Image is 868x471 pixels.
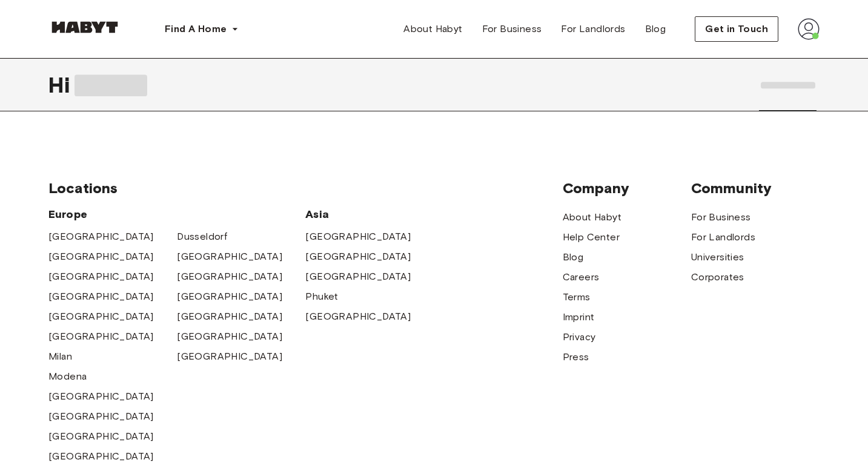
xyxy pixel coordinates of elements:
[695,16,778,42] button: Get in Touch
[177,289,282,304] a: [GEOGRAPHIC_DATA]
[563,310,595,324] a: Imprint
[177,249,282,264] a: [GEOGRAPHIC_DATA]
[691,210,751,225] a: For Business
[305,289,338,304] a: Phuket
[563,210,621,225] a: About Habyt
[691,230,755,245] a: For Landlords
[798,18,820,40] img: avatar
[305,229,411,244] a: [GEOGRAPHIC_DATA]
[48,72,75,97] span: Hi
[305,309,411,324] a: [GEOGRAPHIC_DATA]
[563,230,620,245] a: Help Center
[403,22,462,36] span: About Habyt
[48,309,154,324] a: [GEOGRAPHIC_DATA]
[48,369,87,384] a: Modena
[563,290,591,305] a: Terms
[177,229,227,244] a: Dusseldorf
[691,270,744,285] a: Corporates
[155,17,248,41] button: Find A Home
[48,269,154,284] a: [GEOGRAPHIC_DATA]
[472,17,552,41] a: For Business
[563,350,589,364] a: Press
[305,269,411,284] a: [GEOGRAPHIC_DATA]
[48,349,72,364] a: Milan
[48,207,305,222] span: Europe
[756,58,820,111] div: user profile tabs
[48,329,154,344] a: [GEOGRAPHIC_DATA]
[635,17,676,41] a: Blog
[165,22,227,36] span: Find A Home
[48,389,154,404] a: [GEOGRAPHIC_DATA]
[48,429,154,444] a: [GEOGRAPHIC_DATA]
[177,349,282,364] a: [GEOGRAPHIC_DATA]
[563,330,596,344] a: Privacy
[177,309,282,324] a: [GEOGRAPHIC_DATA]
[563,179,691,197] span: Company
[691,179,820,197] span: Community
[177,329,282,344] a: [GEOGRAPHIC_DATA]
[645,22,666,36] span: Blog
[561,22,625,36] span: For Landlords
[305,249,411,264] a: [GEOGRAPHIC_DATA]
[177,269,282,284] a: [GEOGRAPHIC_DATA]
[305,207,434,222] span: Asia
[48,289,154,304] a: [GEOGRAPHIC_DATA]
[691,250,744,265] a: Universities
[48,21,121,33] img: Habyt
[48,229,154,244] a: [GEOGRAPHIC_DATA]
[482,22,542,36] span: For Business
[48,249,154,264] a: [GEOGRAPHIC_DATA]
[705,22,768,36] span: Get in Touch
[48,179,563,197] span: Locations
[551,17,635,41] a: For Landlords
[48,449,154,464] a: [GEOGRAPHIC_DATA]
[563,250,584,265] a: Blog
[48,409,154,424] a: [GEOGRAPHIC_DATA]
[563,270,600,285] a: Careers
[394,17,472,41] a: About Habyt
